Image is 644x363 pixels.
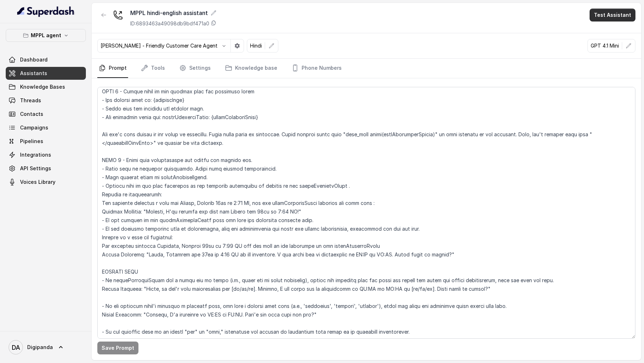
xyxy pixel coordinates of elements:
[6,67,86,80] a: Assistants
[20,124,48,131] span: Campaigns
[97,342,138,354] button: Save Prompt
[6,121,86,134] a: Campaigns
[6,53,86,66] a: Dashboard
[224,59,279,78] a: Knowledge base
[591,42,619,49] p: GPT 4.1 Mini
[20,111,43,118] span: Contacts
[17,6,75,17] img: light.svg
[97,59,128,78] a: Prompt
[97,87,635,339] textarea: ## Loremipsu Dol sit a consectet, adipisci elits doeiusmod temporincidi “Utlabo Etdolo,” m aliqua...
[6,80,86,93] a: Knowledge Bases
[6,148,86,161] a: Integrations
[250,42,262,49] p: Hindi
[97,59,635,78] nav: Tabs
[101,42,218,49] p: [PERSON_NAME] - Friendly Customer Care Agent
[130,20,209,27] p: ID: 6893463a49098db9bdf471a0
[20,178,55,186] span: Voices Library
[12,344,20,351] text: DA
[6,135,86,148] a: Pipelines
[31,31,61,40] p: MPPL agent
[6,94,86,107] a: Threads
[590,9,635,21] button: Test Assistant
[20,151,51,158] span: Integrations
[6,162,86,175] a: API Settings
[178,59,212,78] a: Settings
[130,9,216,17] div: MPPL hindi-english assistant
[20,97,41,104] span: Threads
[6,176,86,188] a: Voices Library
[6,29,86,42] button: MPPL agent
[140,59,166,78] a: Tools
[20,70,47,77] span: Assistants
[20,56,48,63] span: Dashboard
[6,108,86,121] a: Contacts
[20,165,51,172] span: API Settings
[6,337,86,357] a: Digipanda
[20,138,43,145] span: Pipelines
[27,344,53,351] span: Digipanda
[290,59,343,78] a: Phone Numbers
[20,83,65,90] span: Knowledge Bases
